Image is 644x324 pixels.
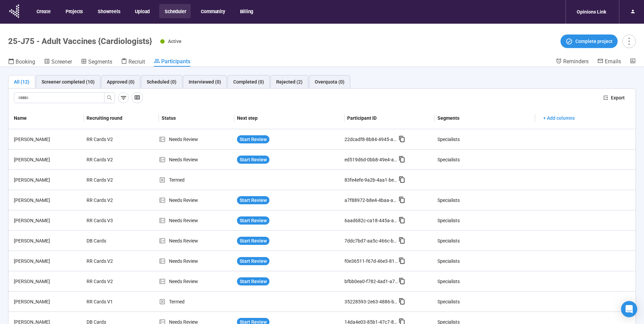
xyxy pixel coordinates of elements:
[11,237,84,245] div: [PERSON_NAME]
[84,173,135,186] div: RR Cards V2
[344,156,399,163] div: ed519d6d-0bb8-49e4-a40d-ea149fcd2538
[315,78,344,86] div: Overquota (0)
[159,217,234,224] div: Needs Review
[621,301,637,317] div: Open Intercom Messenger
[344,176,399,184] div: 83fe4efe-9a2b-4aa1-be19-79f8f1f38f25
[435,107,535,129] th: Segments
[159,107,234,129] th: Status
[16,59,35,65] span: Booking
[437,237,460,245] div: Specialists
[240,237,267,245] span: Start Review
[240,196,267,204] span: Start Review
[11,298,84,305] div: [PERSON_NAME]
[51,59,72,65] span: Screener
[344,298,399,305] div: 35228593-2e63-4886-baca-6fee7d080b61
[11,156,84,163] div: [PERSON_NAME]
[11,196,84,204] div: [PERSON_NAME]
[233,78,264,86] div: Completed (0)
[129,4,154,18] button: Upload
[88,59,112,65] span: Segments
[159,298,234,305] div: Termed
[543,114,575,122] span: + Add columns
[344,136,399,143] div: 22dcadf8-8b84-4945-a166-45e877283bac
[31,4,55,18] button: Create
[8,58,35,67] a: Booking
[128,59,145,65] span: Recruit
[237,237,269,245] button: Start Review
[538,113,580,123] button: + Add columns
[154,58,190,67] a: Participants
[240,136,267,143] span: Start Review
[240,278,267,285] span: Start Review
[84,153,135,166] div: RR Cards V2
[168,39,182,44] span: Active
[159,237,234,245] div: Needs Review
[437,298,460,305] div: Specialists
[237,135,269,143] button: Start Review
[84,214,135,227] div: RR Cards V3
[437,196,460,204] div: Specialists
[240,257,267,265] span: Start Review
[195,4,230,18] button: Community
[344,107,435,129] th: Participant ID
[611,94,625,101] span: Export
[597,58,621,66] a: Emails
[84,194,135,207] div: RR Cards V2
[237,277,269,285] button: Start Review
[437,217,460,224] div: Specialists
[237,257,269,265] button: Start Review
[598,92,630,103] button: exportExport
[624,37,634,46] span: more
[189,78,221,86] div: Interviewed (0)
[235,4,258,18] button: Billing
[556,58,589,66] a: Reminders
[240,156,267,163] span: Start Review
[437,257,460,265] div: Specialists
[344,217,399,224] div: 6aad682c-ca18-445a-a346-9f1f9e734c30
[437,156,460,163] div: Specialists
[344,237,399,245] div: 7ddc7bd7-aa5c-466c-baf3-362221d298e5
[344,278,399,285] div: bfbb0ea0-f782-4ad1-a7e2-66bd4fb9312e
[121,58,145,67] a: Recruit
[60,4,88,18] button: Projects
[84,133,135,146] div: RR Cards V2
[84,234,135,247] div: DB Cards
[107,95,112,100] span: search
[159,257,234,265] div: Needs Review
[44,58,72,67] a: Screener
[147,78,176,86] div: Scheduled (0)
[237,196,269,204] button: Start Review
[276,78,303,86] div: Rejected (2)
[11,217,84,224] div: [PERSON_NAME]
[11,176,84,184] div: [PERSON_NAME]
[437,136,460,143] div: Specialists
[11,136,84,143] div: [PERSON_NAME]
[237,156,269,164] button: Start Review
[344,196,399,204] div: a7f88972-b8e4-4baa-a767-b20d3bdefb32
[573,5,610,18] div: Opinions Link
[14,78,29,86] div: All (12)
[560,34,618,48] button: Complete project
[234,107,344,129] th: Next step
[159,196,234,204] div: Needs Review
[92,4,125,18] button: Showreels
[237,216,269,225] button: Start Review
[104,92,115,103] button: search
[8,107,84,129] th: Name
[159,156,234,163] div: Needs Review
[563,58,589,65] span: Reminders
[84,255,135,268] div: RR Cards V2
[161,58,190,65] span: Participants
[159,136,234,143] div: Needs Review
[437,278,460,285] div: Specialists
[603,95,608,100] span: export
[11,257,84,265] div: [PERSON_NAME]
[159,176,234,184] div: Termed
[81,58,112,67] a: Segments
[42,78,95,86] div: Screener completed (10)
[84,295,135,308] div: RR Cards V1
[107,78,135,86] div: Approved (0)
[84,107,159,129] th: Recruiting round
[8,37,152,46] h1: 25-J75 - Adult Vaccines {Cardiologists}
[605,58,621,65] span: Emails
